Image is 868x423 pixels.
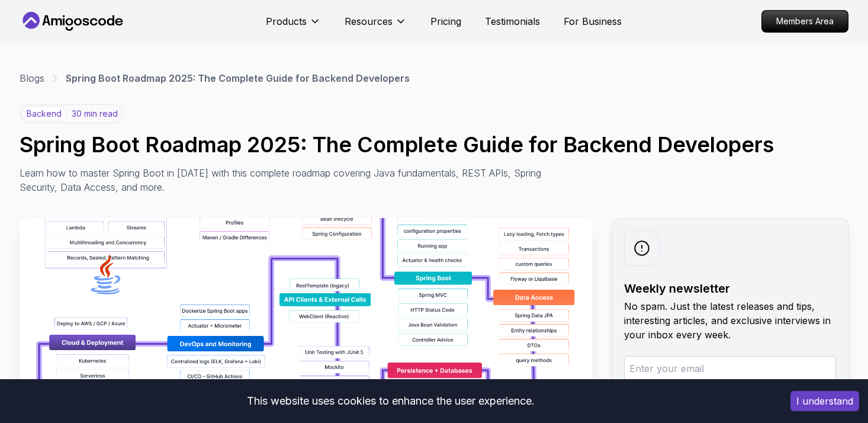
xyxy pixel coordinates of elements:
button: Accept cookies [790,391,859,411]
button: Resources [345,14,407,38]
a: For Business [564,14,622,28]
a: Testimonials [485,14,540,28]
div: This website uses cookies to enhance the user experience. [9,388,773,414]
button: Products [266,14,321,38]
h2: Weekly newsletter [624,280,836,297]
p: 30 min read [72,108,118,120]
input: Enter your email [624,356,836,381]
h1: Spring Boot Roadmap 2025: The Complete Guide for Backend Developers [20,133,848,156]
p: Resources [345,14,393,28]
a: Blogs [20,71,44,85]
p: No spam. Just the latest releases and tips, interesting articles, and exclusive interviews in you... [624,299,836,342]
p: backend [21,106,67,121]
a: Members Area [761,10,848,33]
p: Members Area [762,11,848,32]
p: Spring Boot Roadmap 2025: The Complete Guide for Backend Developers [66,71,410,85]
p: Learn how to master Spring Boot in [DATE] with this complete roadmap covering Java fundamentals, ... [20,166,550,194]
p: Products [266,14,307,28]
a: Pricing [430,14,461,28]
